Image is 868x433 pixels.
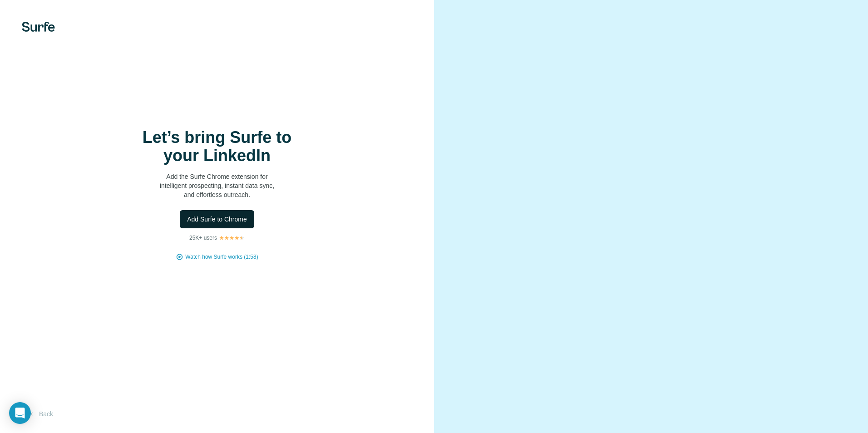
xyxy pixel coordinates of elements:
[219,235,245,241] img: Rating Stars
[180,210,254,228] button: Add Surfe to Chrome
[9,402,31,424] div: Open Intercom Messenger
[22,406,59,422] button: Back
[185,253,258,261] button: Watch how Surfe works (1:58)
[126,128,308,165] h1: Let’s bring Surfe to your LinkedIn
[187,215,247,224] span: Add Surfe to Chrome
[189,234,217,242] p: 25K+ users
[22,22,55,32] img: Surfe's logo
[126,172,308,199] p: Add the Surfe Chrome extension for intelligent prospecting, instant data sync, and effortless out...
